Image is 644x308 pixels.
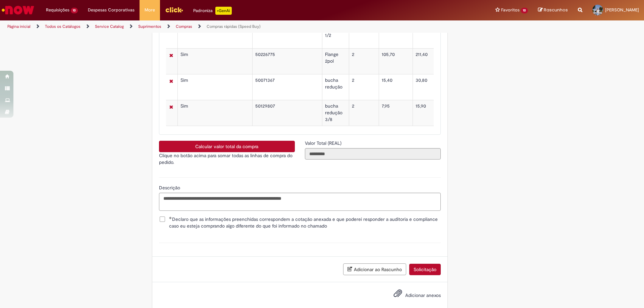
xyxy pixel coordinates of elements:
button: Calcular valor total da compra [159,141,295,152]
td: 15,90 [413,100,455,126]
a: Rascunhos [538,7,568,13]
td: 50071367 [252,74,322,100]
td: 30,80 [413,74,455,100]
span: Declaro que as informações preenchidas correspondem a cotação anexada e que poderei responder a a... [169,216,441,229]
span: More [145,7,155,13]
span: 10 [521,8,528,13]
input: Valor Total (REAL) [305,148,441,160]
td: 50129807 [252,100,322,126]
a: Remover linha 6 [168,77,175,85]
div: Padroniza [193,7,232,15]
td: Valvula 1/2 [322,23,349,49]
span: Somente leitura - Valor Total (REAL) [305,140,343,146]
p: +GenAi [215,7,232,15]
button: Solicitação [409,264,441,275]
td: Sim [177,23,252,49]
td: 2 [349,100,379,126]
p: Clique no botão acima para somar todas as linhas de compra do pedido. [159,152,295,166]
span: Rascunhos [544,7,568,13]
ul: Trilhas de página [5,20,424,33]
span: Adicionar anexos [405,292,441,298]
label: Somente leitura - Valor Total (REAL) [305,140,343,146]
textarea: Descrição [159,193,441,211]
td: 50298603 [252,23,322,49]
td: bucha redução 3/8 [322,100,349,126]
td: Sim [177,100,252,126]
img: click_logo_yellow_360x200.png [165,5,183,15]
td: 2 [349,49,379,74]
td: Flange 2pol [322,49,349,74]
a: Página inicial [7,24,31,29]
span: Despesas Corporativas [88,7,135,13]
span: [PERSON_NAME] [605,7,639,13]
td: 211,40 [413,49,455,74]
td: 222,98 [413,23,455,49]
button: Adicionar anexos [392,287,404,303]
a: Service Catalog [95,24,124,29]
a: Compras [176,24,192,29]
a: Todos os Catálogos [45,24,80,29]
button: Adicionar ao Rascunho [343,263,406,275]
td: 50226775 [252,49,322,74]
td: Sim [177,49,252,74]
td: 2 [349,74,379,100]
a: Remover linha 7 [168,103,175,111]
a: Compras rápidas (Speed Buy) [207,24,261,29]
span: Obrigatório Preenchido [169,217,172,219]
img: ServiceNow [1,3,35,17]
td: 15,40 [379,74,413,100]
span: Requisições [46,7,69,13]
td: 7,95 [379,100,413,126]
a: Remover linha 5 [168,51,175,59]
a: Suprimentos [138,24,161,29]
span: Descrição [159,185,181,191]
td: 2 [349,23,379,49]
span: 10 [71,8,78,13]
span: Favoritos [501,7,520,13]
td: 111,49 [379,23,413,49]
td: bucha redução [322,74,349,100]
td: Sim [177,74,252,100]
td: 105,70 [379,49,413,74]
